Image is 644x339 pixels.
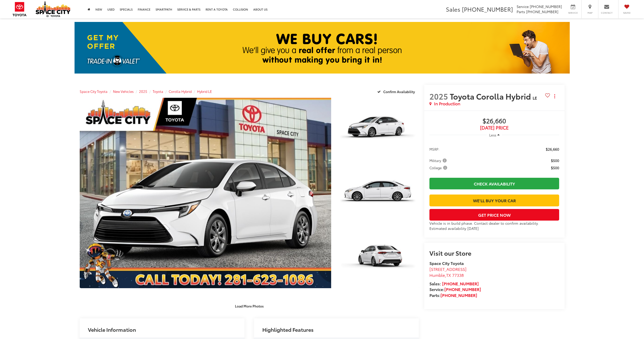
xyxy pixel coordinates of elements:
span: Saved [621,11,632,14]
a: Toyota [153,89,163,94]
img: Space City Toyota [36,1,70,17]
a: Corolla Hybrid [169,89,192,94]
a: 2025 [139,89,147,94]
img: 2025 Toyota Corolla Hybrid Hybrid LE [336,97,420,160]
button: College [429,165,449,170]
div: Vehicle is in build phase. Contact dealer to confirm availability. Estimated availability [DATE] [429,221,559,231]
img: 2025 Toyota Corolla Hybrid Hybrid LE [336,162,420,224]
img: 2025 Toyota Corolla Hybrid Hybrid LE [77,97,334,289]
a: We'll Buy Your Car [429,195,559,206]
a: [PHONE_NUMBER] [441,292,477,298]
span: , [429,272,464,278]
a: New Vehicles [113,89,134,94]
span: Contact [601,11,613,14]
span: $26,660 [429,117,559,125]
a: Hybrid LE [197,89,212,94]
span: [DATE] Price [429,125,559,130]
img: What's Your Car Worth? | Space City Toyota in Humble TX [75,22,570,74]
span: $500 [551,165,559,170]
span: College [429,165,448,170]
h2: Vehicle Information [88,327,136,332]
span: [STREET_ADDRESS] [429,266,467,272]
span: dropdown dots [554,94,555,98]
button: Actions [550,92,559,101]
a: Expand Photo 0 [80,98,331,288]
a: Expand Photo 1 [337,98,419,159]
strong: Space City Toyota [429,260,464,266]
button: Get Price Now [429,209,559,221]
span: 77338 [452,272,464,278]
a: [PHONE_NUMBER] [442,280,479,286]
button: Less [487,130,502,140]
span: [PHONE_NUMBER] [462,5,513,13]
button: Load More Photos [231,301,267,310]
span: Humble [429,272,445,278]
span: 2025 [429,91,448,102]
span: Toyota Corolla Hybrid [450,91,533,102]
button: Military [429,158,449,163]
button: Confirm Availability [374,87,419,96]
span: TX [446,272,451,278]
a: Check Availability [429,178,559,189]
span: Service [567,11,579,14]
h2: Visit our Store [429,249,559,256]
span: In Production [434,101,460,107]
a: [STREET_ADDRESS] Humble,TX 77338 [429,266,467,278]
a: Space City Toyota [80,89,108,94]
a: [PHONE_NUMBER] [444,286,481,292]
span: [PHONE_NUMBER] [526,9,558,14]
span: [PHONE_NUMBER] [530,4,562,9]
span: Sales [446,5,460,13]
strong: Parts: [429,292,477,298]
span: MSRP: [429,147,439,152]
span: LE [533,95,537,101]
span: $500 [551,158,559,163]
span: Parts [517,9,525,14]
strong: Service: [429,286,481,292]
span: Military [429,158,448,163]
span: $26,660 [546,147,559,152]
span: Sales: [429,280,441,286]
h2: Highlighted Features [262,327,314,332]
a: Expand Photo 2 [337,162,419,224]
span: Service [517,4,529,9]
span: Map [584,11,596,14]
span: Less [489,133,496,137]
img: 2025 Toyota Corolla Hybrid Hybrid LE [336,226,420,289]
a: Expand Photo 3 [337,227,419,288]
span: Confirm Availability [383,89,415,94]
